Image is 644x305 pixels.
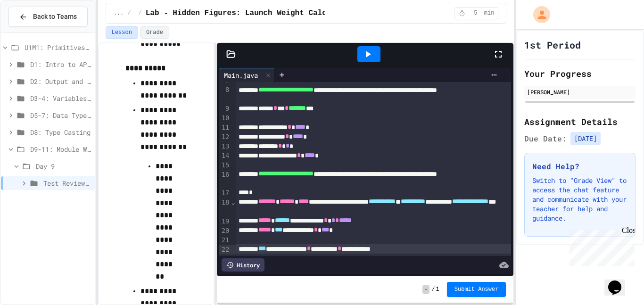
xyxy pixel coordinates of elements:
[33,12,77,22] span: Back to Teams
[523,4,553,25] div: My Account
[436,286,439,293] span: 1
[570,132,601,145] span: [DATE]
[219,245,231,255] div: 22
[219,85,231,104] div: 8
[222,258,264,272] div: History
[468,9,483,17] span: 5
[219,132,231,142] div: 12
[219,142,231,151] div: 13
[566,226,635,266] iframe: chat widget
[524,133,567,144] span: Due Date:
[524,67,636,80] h2: Your Progress
[25,42,91,52] span: U1M1: Primitives, Variables, Basic I/O
[30,93,91,103] span: D3-4: Variables and Input
[219,123,231,132] div: 11
[219,198,231,217] div: 18
[231,198,235,206] span: Fold line
[219,114,231,123] div: 10
[532,176,627,223] p: Switch to "Grade View" to access the chat feature and communicate with your teacher for help and ...
[36,161,91,171] span: Day 9
[527,88,633,96] div: [PERSON_NAME]
[219,236,231,245] div: 21
[524,38,581,51] h1: 1st Period
[43,178,91,188] span: Test Review (35 mins)
[8,7,88,27] button: Back to Teams
[219,217,231,226] div: 19
[140,26,169,39] button: Grade
[532,161,627,172] h3: Need Help?
[219,170,231,189] div: 16
[219,255,231,264] div: 23
[431,286,435,293] span: /
[30,127,91,137] span: D8: Type Casting
[219,189,231,198] div: 17
[219,226,231,236] div: 20
[30,59,91,69] span: D1: Intro to APCSA
[219,161,231,170] div: 15
[219,104,231,114] div: 9
[30,76,91,86] span: D2: Output and Compiling Code
[30,110,91,120] span: D5-7: Data Types and Number Calculations
[114,9,124,17] span: ...
[30,144,91,154] span: D9-11: Module Wrap Up
[219,68,274,82] div: Main.java
[447,282,506,297] button: Submit Answer
[139,9,142,17] span: /
[454,286,499,293] span: Submit Answer
[219,70,263,80] div: Main.java
[146,8,354,19] span: Lab - Hidden Figures: Launch Weight Calculator
[127,9,131,17] span: /
[106,26,138,39] button: Lesson
[604,267,635,296] iframe: chat widget
[484,9,495,17] span: min
[524,115,636,128] h2: Assignment Details
[4,4,65,60] div: Chat with us now!Close
[219,151,231,161] div: 14
[422,285,429,294] span: -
